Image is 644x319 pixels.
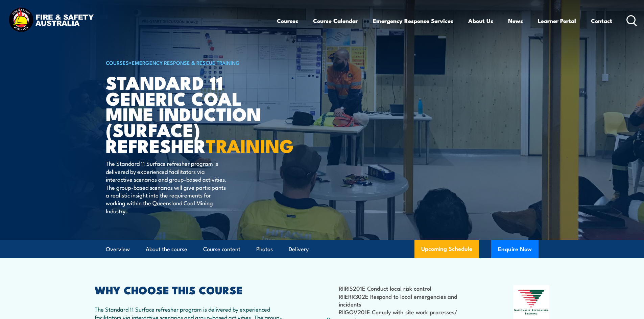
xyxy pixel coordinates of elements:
[106,240,130,258] a: Overview
[132,59,240,66] a: Emergency Response & Rescue Training
[106,159,229,215] p: The Standard 11 Surface refresher program is delivered by experienced facilitators via interactiv...
[339,284,480,292] li: RIIRIS201E Conduct local risk control
[106,58,273,67] h6: >
[491,240,539,258] button: Enquire Now
[106,59,129,66] a: COURSES
[289,240,309,258] a: Delivery
[95,285,292,294] h2: WHY CHOOSE THIS COURSE
[508,12,523,30] a: News
[146,240,187,258] a: About the course
[206,131,294,159] strong: TRAINING
[373,12,453,30] a: Emergency Response Services
[468,12,493,30] a: About Us
[203,240,240,258] a: Course content
[277,12,298,30] a: Courses
[339,292,480,308] li: RIIERR302E Respond to local emergencies and incidents
[256,240,273,258] a: Photos
[414,240,479,258] a: Upcoming Schedule
[538,12,576,30] a: Learner Portal
[313,12,358,30] a: Course Calendar
[106,74,273,153] h1: Standard 11 Generic Coal Mine Induction (Surface) Refresher
[591,12,612,30] a: Contact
